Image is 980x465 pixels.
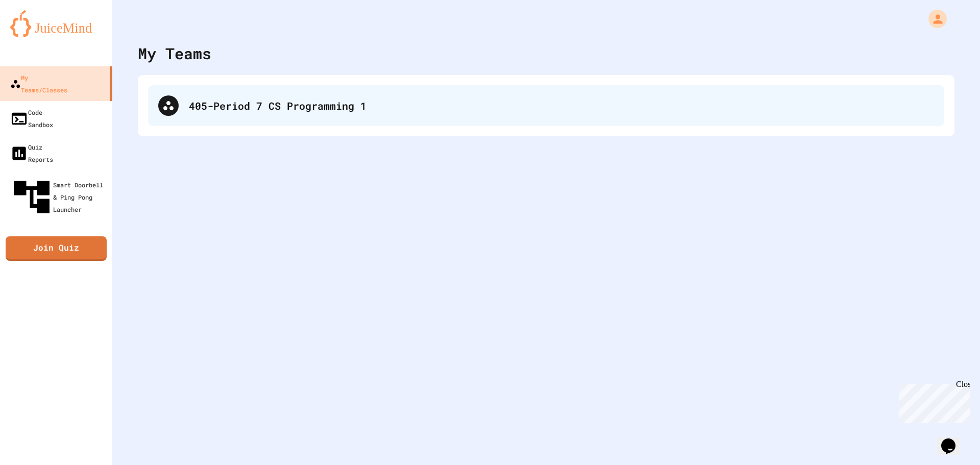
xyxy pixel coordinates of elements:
img: logo-orange.svg [10,10,102,37]
div: Code Sandbox [10,106,53,131]
div: My Teams [138,42,211,65]
iframe: chat widget [895,380,970,423]
a: Join Quiz [6,236,107,261]
div: 405-Period 7 CS Programming 1 [148,85,944,126]
div: Smart Doorbell & Ping Pong Launcher [10,176,108,218]
div: My Teams/Classes [10,71,67,96]
div: Quiz Reports [10,141,53,165]
iframe: chat widget [937,424,970,455]
div: 405-Period 7 CS Programming 1 [189,98,934,113]
div: Chat with us now!Close [4,4,70,65]
div: My Account [918,7,949,31]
